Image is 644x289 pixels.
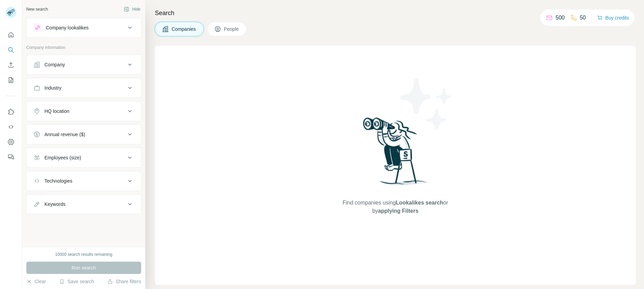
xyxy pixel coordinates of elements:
button: Company lookalikes [27,19,141,36]
button: Hide [119,4,145,14]
button: Employees (size) [27,149,141,166]
button: Enrich CSV [5,59,16,71]
div: Annual revenue ($) [44,131,85,138]
div: Company [44,61,65,68]
span: applying Filters [378,208,418,214]
p: Company information [26,44,141,51]
button: Annual revenue ($) [27,126,141,143]
div: 10000 search results remaining [55,251,112,258]
img: Surfe Illustration - Woman searching with binoculars [360,116,431,192]
button: Technologies [27,173,141,189]
button: Feedback [5,151,16,163]
h4: Search [155,8,636,18]
button: Search [5,44,16,56]
button: Buy credits [597,13,629,23]
div: HQ location [44,108,69,115]
button: Save search [59,278,94,285]
div: Employees (size) [44,154,81,161]
button: Industry [27,80,141,96]
button: My lists [5,74,16,86]
button: HQ location [27,103,141,119]
span: Companies [172,26,197,32]
img: Surfe Illustration - Stars [395,73,457,135]
p: 500 [555,14,565,22]
button: Use Surfe on LinkedIn [5,106,16,118]
button: Use Surfe API [5,121,16,133]
p: 50 [580,14,586,22]
button: Quick start [5,29,16,41]
span: Find companies using or by [340,199,450,215]
div: Technologies [44,178,72,184]
button: Company [27,56,141,73]
div: Keywords [44,201,65,208]
span: Lookalikes search [396,200,443,206]
button: Keywords [27,196,141,212]
button: Share filters [107,278,141,285]
div: New search [26,6,48,12]
button: Clear [26,278,46,285]
span: People [224,26,240,32]
div: Company lookalikes [46,24,89,31]
button: Dashboard [5,136,16,148]
div: Industry [44,84,62,91]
